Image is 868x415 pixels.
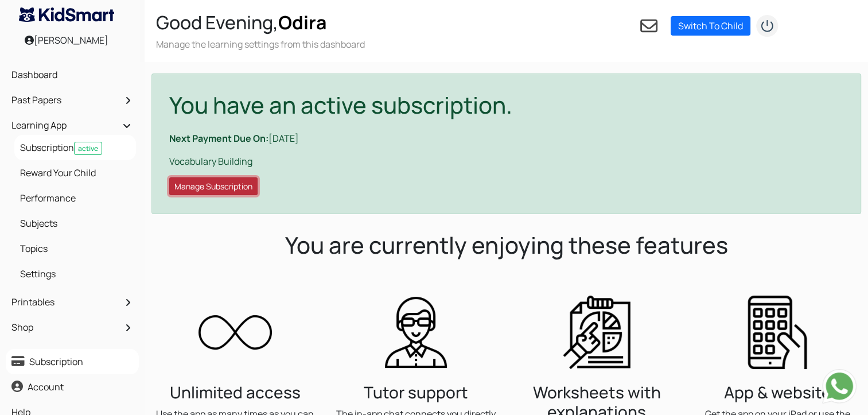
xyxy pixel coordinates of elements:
[198,296,272,369] img: You get unlimited access to 11 plus questions and worksheets
[17,214,133,233] a: Subjects
[17,264,133,284] a: Settings
[169,177,258,195] button: Manage Subscription
[169,154,851,168] p: Vocabulary Building
[9,90,136,110] a: Past Papers
[169,131,851,145] p: [DATE]
[17,239,133,258] a: Topics
[17,163,133,183] a: Reward Your Child
[151,223,861,267] h1: You are currently enjoying these features
[332,383,499,402] h3: Tutor support
[9,115,136,135] a: Learning App
[560,296,633,369] img: All answers come with detailed explanation to 11 plus questions and all other worksheets
[9,352,136,371] a: Subscription
[379,296,453,369] img: Anytime support available by our expert tutors. Use the in-app chat to ask anything to the tutors.
[169,83,851,127] h1: You have an active subscription.
[278,10,326,35] span: Odira
[151,383,318,402] h3: Unlimited access
[9,65,136,84] a: Dashboard
[169,132,268,145] b: Next Payment Due On:
[9,292,136,312] a: Printables
[74,142,102,155] span: active
[19,7,114,22] img: KidSmart logo
[9,317,136,337] a: Shop
[17,138,133,157] a: Subscriptionactive
[9,377,136,397] a: Account
[822,369,857,404] img: Send whatsapp message to +442080035976
[671,16,750,36] a: Switch To Child
[756,14,779,37] img: logout2.png
[741,296,814,369] img: Access the worksheets on a tablet or the website
[694,383,861,402] h3: App & website
[17,188,133,208] a: Performance
[156,38,365,51] h3: Manage the learning settings from this dashboard
[156,11,365,33] h2: Good Evening,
